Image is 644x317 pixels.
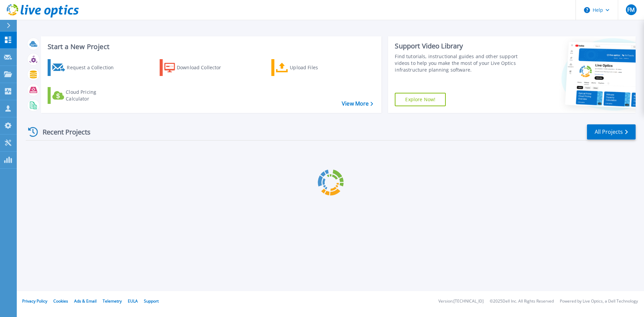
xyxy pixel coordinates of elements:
li: Powered by Live Optics, a Dell Technology [560,299,638,304]
a: EULA [128,298,138,304]
a: Upload Files [271,59,346,76]
a: Cookies [53,298,68,304]
span: FM [627,7,635,12]
div: Upload Files [290,61,343,74]
a: Cloud Pricing Calculator [48,87,122,104]
a: Download Collector [160,59,234,76]
div: Support Video Library [395,42,521,50]
div: Recent Projects [26,124,100,140]
li: © 2025 Dell Inc. All Rights Reserved [490,299,554,304]
div: Download Collector [177,61,230,74]
a: Telemetry [103,298,122,304]
h3: Start a New Project [48,43,373,50]
li: Version: [TECHNICAL_ID] [438,299,484,304]
a: View More [342,101,373,107]
div: Request a Collection [67,61,120,74]
a: Explore Now! [395,93,446,106]
a: Request a Collection [48,59,122,76]
a: Support [144,298,159,304]
div: Find tutorials, instructional guides and other support videos to help you make the most of your L... [395,53,521,73]
a: Privacy Policy [22,298,47,304]
div: Cloud Pricing Calculator [66,89,119,102]
a: Ads & Email [74,298,97,304]
a: All Projects [587,124,636,140]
